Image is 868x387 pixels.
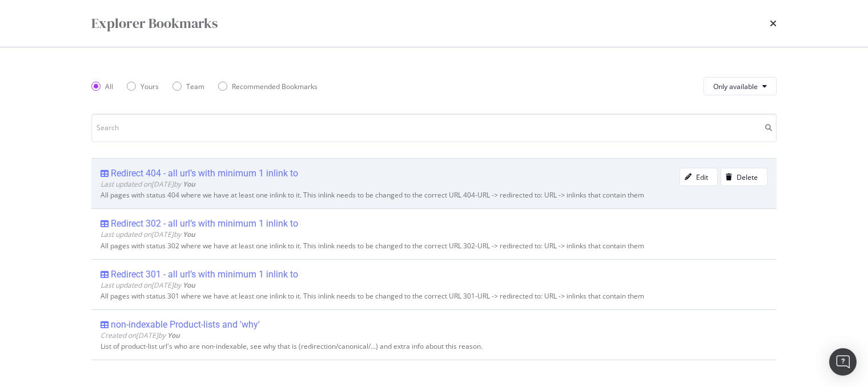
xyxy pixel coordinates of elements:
[101,280,195,290] span: Last updated on [DATE] by
[770,14,777,33] div: times
[127,82,159,91] div: Yours
[101,292,767,300] div: All pages with status 301 where we have at least one inlink to it. This inlink needs to be change...
[704,77,777,95] button: Only available
[183,229,195,239] b: You
[91,14,218,33] div: Explorer Bookmarks
[696,172,708,182] div: Edit
[105,82,113,91] div: All
[721,168,767,186] button: Delete
[91,114,777,142] input: Search
[737,172,758,182] div: Delete
[101,342,767,350] div: List of product-list url's who are non-indexable, see why that is (redirection/canonical/...) and...
[101,179,195,189] span: Last updated on [DATE] by
[111,218,298,229] div: Redirect 302 - all url’s with minimum 1 inlink to
[111,269,298,280] div: Redirect 301 - all url’s with minimum 1 inlink to
[101,229,195,239] span: Last updated on [DATE] by
[111,319,260,330] div: non-indexable Product-lists and 'why'
[101,330,180,340] span: Created on [DATE] by
[680,168,718,186] button: Edit
[232,82,318,91] div: Recommended Bookmarks
[101,242,767,250] div: All pages with status 302 where we have at least one inlink to it. This inlink needs to be change...
[713,82,758,91] span: Only available
[183,179,195,189] b: You
[167,330,180,340] b: You
[101,191,767,199] div: All pages with status 404 where we have at least one inlink to it. This inlink needs to be change...
[183,280,195,290] b: You
[140,82,159,91] div: Yours
[186,82,204,91] div: Team
[91,82,113,91] div: All
[111,168,298,179] div: Redirect 404 - all url’s with minimum 1 inlink to
[829,348,857,376] div: Open Intercom Messenger
[172,82,204,91] div: Team
[218,82,318,91] div: Recommended Bookmarks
